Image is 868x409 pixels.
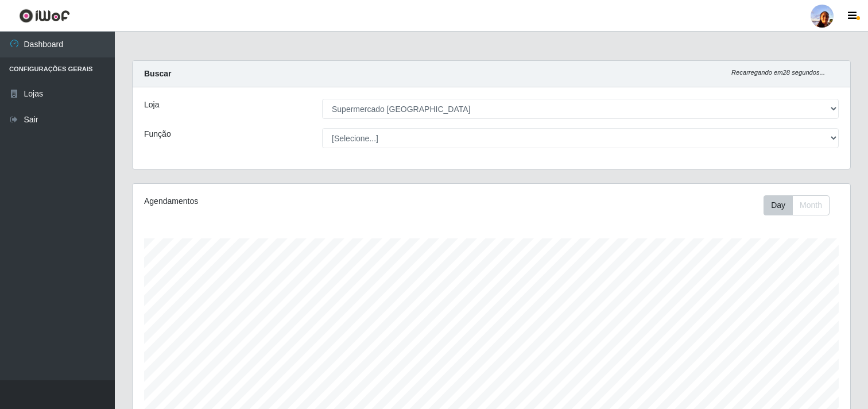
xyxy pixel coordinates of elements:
button: Month [792,195,830,215]
strong: Buscar [144,69,171,78]
label: Loja [144,99,159,111]
img: CoreUI Logo [19,9,70,23]
i: Recarregando em 28 segundos... [731,69,825,76]
div: Toolbar with button groups [764,195,839,215]
div: Agendamentos [144,195,424,207]
div: First group [764,195,830,215]
button: Day [764,195,793,215]
label: Função [144,128,171,140]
